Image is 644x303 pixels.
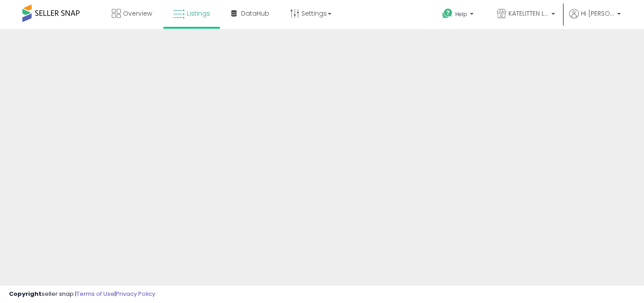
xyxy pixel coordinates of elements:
span: Listings [187,9,210,18]
a: Help [435,1,483,29]
div: seller snap | | [9,290,155,299]
span: Hi [PERSON_NAME] [581,9,614,18]
span: DataHub [241,9,269,18]
a: Privacy Policy [116,290,155,298]
i: Get Help [442,8,453,19]
span: KATELITTEN LLC [508,9,549,18]
a: Hi [PERSON_NAME] [569,9,621,29]
span: Help [455,10,467,18]
span: Overview [123,9,152,18]
a: Terms of Use [76,290,114,298]
strong: Copyright [9,290,42,298]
